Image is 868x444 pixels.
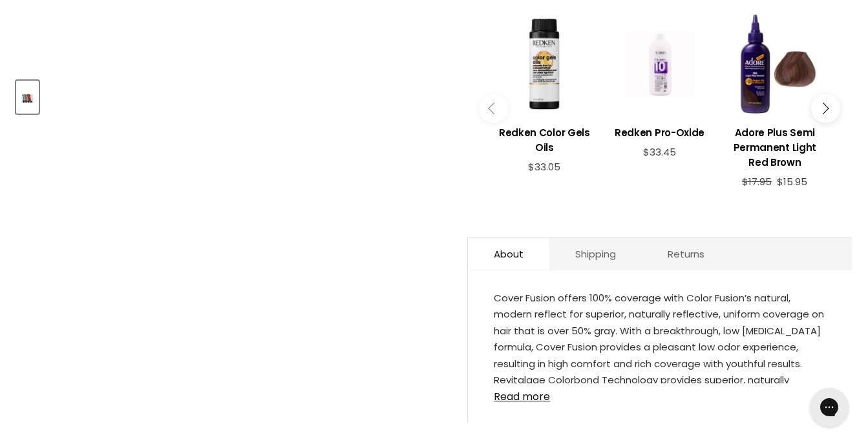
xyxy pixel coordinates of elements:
a: View product:Adore Plus Semi Permanent Light Red Brown [724,116,826,176]
li: Revitalage Colorbond Technology provides superior, naturally reflective coverage for hair that is... [494,372,826,405]
a: Read more [494,383,826,403]
a: About [468,238,549,270]
iframe: Gorgias live chat messenger [803,383,855,431]
h3: Adore Plus Semi Permanent Light Red Brown [724,125,826,170]
div: Cover Fusion offers 100% coverage with Color Fusion’s natural, modern reflect for superior, natur... [494,290,826,383]
span: $15.95 [777,175,807,188]
button: Redken Color Fusion [16,81,39,114]
h3: Redken Pro-Oxide [608,125,710,140]
span: $33.05 [528,160,560,174]
a: View product:Redken Color Gels Oils [493,116,595,161]
span: $33.45 [643,145,676,159]
div: Product thumbnails [14,77,449,114]
img: Redken Color Fusion [17,82,37,112]
span: $17.95 [742,175,772,188]
a: View product:Redken Pro-Oxide [608,116,710,146]
a: Returns [642,238,730,270]
h3: Redken Color Gels Oils [493,125,595,155]
a: Shipping [549,238,642,270]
